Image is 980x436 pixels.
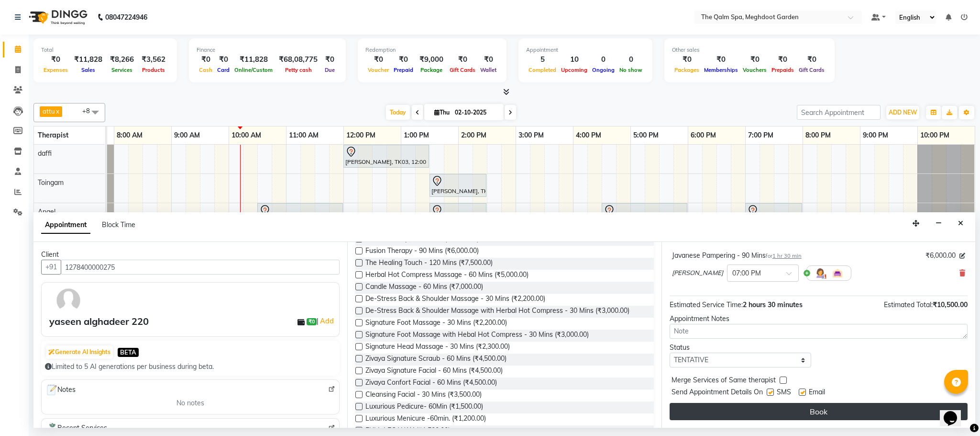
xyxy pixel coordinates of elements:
[41,260,61,275] button: +91
[959,253,965,259] i: Edit price
[365,402,483,413] span: Luxurious Pedicure- 60Min (₹1,500.00)
[283,67,314,73] span: Petty cash
[401,128,431,142] a: 1:00 PM
[447,67,478,73] span: Gift Cards
[197,46,338,54] div: Finance
[459,128,489,142] a: 2:00 PM
[860,128,891,142] a: 9:00 PM
[746,128,776,142] a: 7:00 PM
[172,128,202,142] a: 9:00 AM
[688,128,718,142] a: 6:00 PM
[933,300,968,309] span: ₹10,500.00
[815,267,826,279] img: Hairdresser.png
[45,384,76,396] span: Notes
[365,258,493,270] span: The Healing Touch - 120 Mins (₹7,500.00)
[45,362,336,372] div: Limited to 5 AI generations per business during beta.
[118,348,139,357] span: BETA
[672,375,776,387] span: Merge Services of Same therapist
[809,387,825,399] span: Email
[889,109,917,116] span: ADD NEW
[38,149,52,158] span: daffi
[365,366,503,378] span: Zivaya Signature Facial - 60 Mins (₹4,500.00)
[365,270,529,282] span: Herbal Hot Compress Massage - 60 Mins (₹5,000.00)
[940,398,970,426] iframe: chat widget
[365,330,589,342] span: Signature Foot Massage with Hebal Hot Compress - 30 Mins (₹3,000.00)
[176,398,204,408] span: No notes
[631,128,661,142] a: 5:00 PM
[106,54,138,65] div: ₹8,266
[365,282,483,294] span: Candle Massage - 60 Mins (₹7,000.00)
[886,106,919,119] button: ADD NEW
[319,315,335,327] a: Add
[365,413,486,425] span: Luxurious Menicure -60min. (₹1,200.00)
[746,205,801,225] div: Mohit sir GM, TK06, 07:00 PM-08:00 PM, Swedish De-Stress - 60 Mins
[70,54,106,65] div: ₹11,828
[140,67,167,73] span: Products
[672,251,802,261] div: Javanese Pampering - 90 Mins
[41,217,90,234] span: Appointment
[766,252,802,259] small: for
[232,67,275,73] span: Online/Custom
[321,54,338,65] div: ₹0
[447,54,478,65] div: ₹0
[386,105,410,120] span: Today
[832,267,843,279] img: Interior.png
[365,246,479,258] span: Fusion Therapy - 90 Mins (₹6,000.00)
[772,252,802,259] span: 1 hr 30 min
[365,390,482,402] span: Cleansing Facial - 30 Mins (₹3,500.00)
[740,54,769,65] div: ₹0
[365,318,507,330] span: Signature Foot Massage - 30 Mins (₹2,200.00)
[55,107,59,115] a: x
[672,46,827,54] div: Other sales
[41,46,169,54] div: Total
[954,216,968,231] button: Close
[884,300,933,309] span: Estimated Total:
[365,342,510,354] span: Signature Head Massage - 30 Mins (₹2,300.00)
[286,128,321,142] a: 11:00 AM
[670,300,743,309] span: Estimated Service Time:
[603,205,686,225] div: [PERSON_NAME], TK01, 04:30 PM-06:00 PM, Javanese Pampering - 90 Mins
[365,54,391,65] div: ₹0
[105,4,147,31] b: 08047224946
[516,128,546,142] a: 3:00 PM
[418,67,445,73] span: Package
[769,67,796,73] span: Prepaids
[38,178,64,187] span: Toingam
[702,67,740,73] span: Memberships
[670,343,812,353] div: Status
[918,128,952,142] a: 10:00 PM
[803,128,833,142] a: 8:00 PM
[478,67,499,73] span: Wallet
[38,207,55,216] span: Angel
[317,315,335,327] span: |
[796,67,827,73] span: Gift Cards
[232,54,275,65] div: ₹11,828
[82,107,97,115] span: +8
[526,67,559,73] span: Completed
[275,54,321,65] div: ₹68,08,775
[797,105,881,120] input: Search Appointment
[365,378,497,390] span: Zivaya Confort Facial - 60 Mins (₹4,500.00)
[41,250,340,260] div: Client
[617,54,645,65] div: 0
[617,67,645,73] span: No show
[391,67,416,73] span: Prepaid
[672,54,702,65] div: ₹0
[430,205,485,225] div: [PERSON_NAME], TK04, 01:30 PM-02:30 PM, Swedish De-Stress - 60 Mins
[452,105,500,120] input: 2025-10-02
[229,128,264,142] a: 10:00 AM
[55,287,82,314] img: avatar
[670,403,968,420] button: Book
[41,67,70,73] span: Expenses
[670,314,968,324] div: Appointment Notes
[322,67,337,73] span: Due
[672,67,702,73] span: Packages
[41,54,70,65] div: ₹0
[672,268,723,278] span: [PERSON_NAME]
[590,54,617,65] div: 0
[43,107,55,115] span: attu
[45,423,107,434] span: Recent Services
[344,146,428,166] div: [PERSON_NAME], TK03, 12:00 PM-01:30 PM, Swedish De-Stress - 90 Mins
[365,306,629,318] span: De-Stress Back & Shoulder Massage with Herbal Hot Compress - 30 Mins (₹3,000.00)
[478,54,499,65] div: ₹0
